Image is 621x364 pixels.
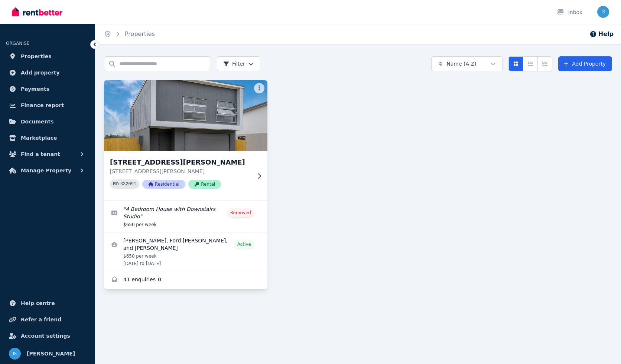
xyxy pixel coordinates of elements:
a: Finance report [6,98,89,113]
img: 49/26 Radke Road, Bethania [100,78,272,153]
a: Refer a friend [6,312,89,327]
button: Filter [217,56,260,71]
button: More options [254,83,264,93]
button: Compact list view [523,56,538,71]
a: Properties [6,49,89,64]
button: Find a tenant [6,147,89,162]
span: ORGANISE [6,41,29,46]
button: Name (A-Z) [431,56,503,71]
a: 49/26 Radke Road, Bethania[STREET_ADDRESS][PERSON_NAME][STREET_ADDRESS][PERSON_NAME]PID 332091Res... [104,80,267,201]
span: Rental [188,180,221,189]
a: Add property [6,65,89,80]
span: Properties [21,52,52,61]
a: View details for Tenielle Popp, Ford Popp, and David Madden [104,232,267,271]
small: PID [113,182,119,186]
button: Card view [508,56,523,71]
button: Help [589,30,614,39]
a: Documents [6,114,89,129]
img: Isaac [9,348,21,360]
span: Refer a friend [21,315,61,324]
span: Manage Property [21,166,71,175]
span: Help centre [21,299,55,308]
span: Filter [223,60,245,67]
span: Documents [21,117,54,126]
span: Finance report [21,101,64,110]
button: Manage Property [6,163,89,178]
a: Properties [125,30,155,37]
a: Help centre [6,296,89,311]
span: Name (A-Z) [446,60,477,67]
span: [PERSON_NAME] [27,349,75,358]
a: Add Property [558,56,612,71]
a: Edit listing: 4 Bedroom House with Downstairs Studio [104,201,267,232]
div: Inbox [556,9,582,16]
nav: Breadcrumb [95,24,164,44]
span: Payments [21,85,49,93]
span: Account settings [21,331,70,340]
h3: [STREET_ADDRESS][PERSON_NAME] [110,157,251,168]
span: Marketplace [21,133,57,142]
a: Payments [6,82,89,96]
div: View options [508,56,552,71]
img: RentBetter [12,6,62,17]
span: Residential [142,180,185,189]
code: 332091 [120,182,136,187]
a: Account settings [6,328,89,343]
span: Find a tenant [21,150,60,159]
span: Add property [21,68,60,77]
a: Marketplace [6,130,89,145]
button: Expanded list view [537,56,552,71]
p: [STREET_ADDRESS][PERSON_NAME] [110,168,251,175]
a: Enquiries for 49/26 Radke Road, Bethania [104,271,267,289]
img: Isaac [597,6,609,18]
